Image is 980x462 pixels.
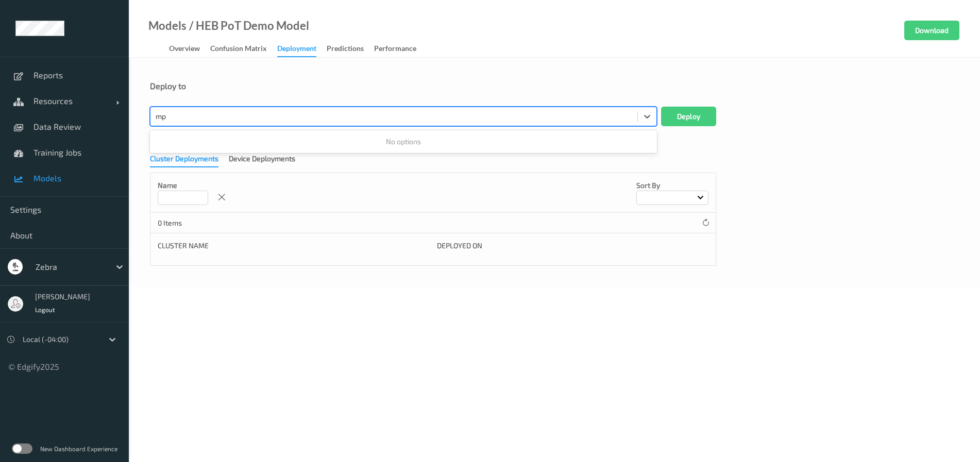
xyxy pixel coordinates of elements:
[158,218,235,228] p: 0 Items
[150,132,657,151] div: No options
[229,153,295,166] div: Device Deployments
[158,241,430,251] div: Cluster Name
[150,153,218,167] div: Cluster Deployments
[148,21,187,31] a: Models
[229,154,306,163] a: Device Deployments
[150,154,229,163] a: Cluster Deployments
[327,42,374,56] a: Predictions
[661,107,716,126] button: Deploy
[210,43,267,56] div: Confusion matrix
[277,43,316,57] div: Deployment
[374,42,427,56] a: Performance
[277,42,327,57] a: Deployment
[327,43,364,56] div: Predictions
[437,241,709,251] div: Deployed on
[169,43,200,56] div: Overview
[210,42,277,56] a: Confusion matrix
[374,43,416,56] div: Performance
[169,42,210,56] a: Overview
[187,21,309,31] div: / HEB PoT Demo Model
[904,21,959,40] button: Download
[636,180,708,191] p: Sort by
[150,81,959,91] div: Deploy to
[158,180,208,191] p: Name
